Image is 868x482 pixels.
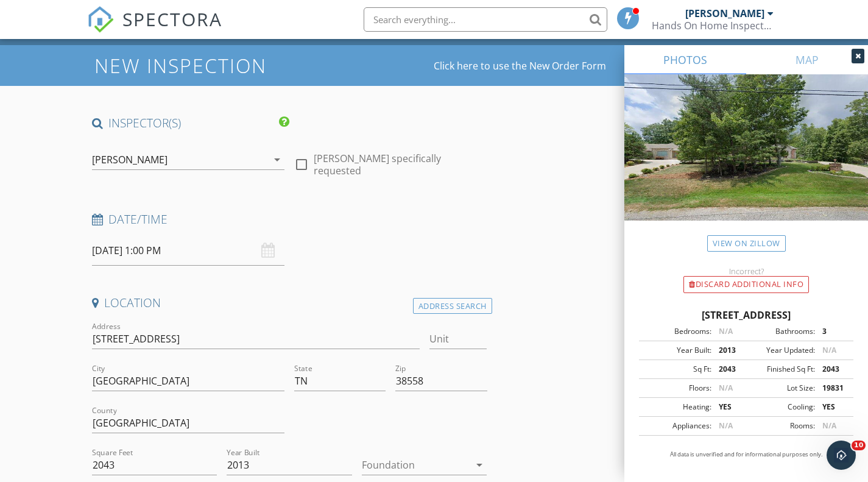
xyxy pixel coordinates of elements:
[711,402,746,413] div: YES
[815,402,850,413] div: YES
[87,6,114,33] img: The Best Home Inspection Software - Spectora
[822,420,836,431] span: N/A
[639,308,853,322] div: [STREET_ADDRESS]
[815,383,850,394] div: 19831
[852,441,866,450] span: 10
[746,402,815,413] div: Cooling:
[643,364,711,375] div: Sq Ft:
[122,6,222,32] span: SPECTORA
[746,420,815,431] div: Rooms:
[643,420,711,431] div: Appliances:
[685,7,764,19] div: [PERSON_NAME]
[643,402,711,413] div: Heating:
[827,441,856,470] iframe: Intercom live chat
[707,235,786,252] a: View on Zillow
[815,326,850,337] div: 3
[746,345,815,356] div: Year Updated:
[652,19,774,32] div: Hands On Home Inspectors LLC
[364,7,607,32] input: Search everything...
[92,211,487,227] h4: Date/Time
[643,345,711,356] div: Year Built:
[434,61,606,71] a: Click here to use the New Order Form
[719,420,733,431] span: N/A
[746,364,815,375] div: Finished Sq Ft:
[92,236,285,266] input: Select date
[711,345,746,356] div: 2013
[639,450,853,459] p: All data is unverified and for informational purposes only.
[746,326,815,337] div: Bathrooms:
[711,364,746,375] div: 2043
[624,74,868,250] img: streetview
[413,298,492,314] div: Address Search
[719,326,733,336] span: N/A
[624,266,868,276] div: Incorrect?
[624,45,746,74] a: PHOTOS
[719,383,733,393] span: N/A
[314,152,487,177] label: [PERSON_NAME] specifically requested
[92,115,290,131] h4: INSPECTOR(S)
[270,152,284,167] i: arrow_drop_down
[92,295,487,311] h4: Location
[94,55,364,76] h1: New Inspection
[87,16,222,42] a: SPECTORA
[92,154,168,165] div: [PERSON_NAME]
[683,276,809,293] div: Discard Additional info
[822,345,836,355] span: N/A
[815,364,850,375] div: 2043
[746,383,815,394] div: Lot Size:
[643,383,711,394] div: Floors:
[746,45,868,74] a: MAP
[643,326,711,337] div: Bedrooms:
[472,458,487,472] i: arrow_drop_down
